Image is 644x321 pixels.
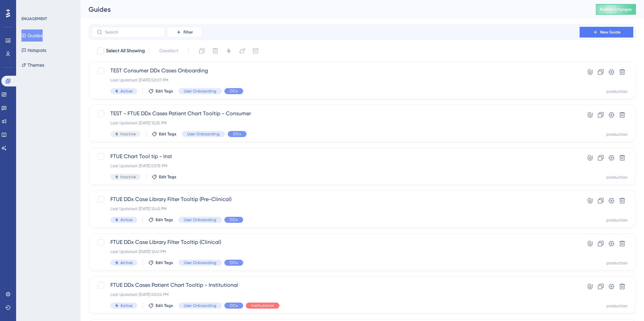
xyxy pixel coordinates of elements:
[89,5,579,14] div: Guides
[606,217,628,223] div: production
[21,44,46,56] button: Hotspots
[606,132,628,137] div: production
[120,174,136,180] span: Inactive
[233,131,241,137] span: DDx
[184,260,216,265] span: User Onboarding
[156,260,173,265] span: Edit Tags
[153,45,184,57] button: Deselect
[159,131,176,137] span: Edit Tags
[156,217,173,222] span: Edit Tags
[110,195,560,203] span: FTUE DDx Case Library Filter Tooltip (Pre-Clinical)
[110,249,560,254] div: Last Updated: [DATE] 12:41 PM
[606,175,628,180] div: production
[156,88,173,94] span: Edit Tags
[148,260,173,265] button: Edit Tags
[230,88,238,94] span: DDx
[110,292,560,297] div: Last Updated: [DATE] 02:04 PM
[606,303,628,309] div: production
[184,88,216,94] span: User Onboarding
[600,7,632,12] span: Publish Changes
[152,174,176,180] button: Edit Tags
[187,131,220,137] span: User Onboarding
[110,67,560,75] span: TEST Consumer DDx Cases Onboarding
[21,59,44,71] button: Themes
[230,303,238,308] span: DDx
[580,27,633,38] button: New Guide
[148,217,173,222] button: Edit Tags
[120,303,132,308] span: Active
[159,174,176,180] span: Edit Tags
[184,303,216,308] span: User Onboarding
[21,16,47,21] div: ENGAGEMENT
[156,303,173,308] span: Edit Tags
[110,163,560,169] div: Last Updated: [DATE] 03:15 PM
[120,88,132,94] span: Active
[251,303,274,308] span: Institutional
[600,29,621,35] span: New Guide
[148,88,173,94] button: Edit Tags
[596,4,636,15] button: Publish Changes
[120,260,132,265] span: Active
[120,217,132,222] span: Active
[110,152,560,160] span: FTUE Chart Tool tip - Inst
[110,110,560,118] span: TEST - FTUE DDx Cases Patient Chart Tooltip - Consumer
[184,217,216,222] span: User Onboarding
[21,29,43,42] button: Guides
[110,206,560,211] div: Last Updated: [DATE] 12:42 PM
[110,77,560,83] div: Last Updated: [DATE] 02:07 PM
[120,131,136,137] span: Inactive
[152,131,176,137] button: Edit Tags
[168,27,201,38] button: Filter
[105,30,159,35] input: Search
[606,89,628,94] div: production
[159,47,178,55] span: Deselect
[110,281,560,289] span: FTUE DDx Cases Patient Chart Tooltip - Institutional
[183,29,193,35] span: Filter
[230,260,238,265] span: DDx
[110,238,560,246] span: FTUE DDx Case Library Filter Tooltip (Clinical)
[106,47,145,55] span: Select All Showing
[230,217,238,222] span: DDx
[606,260,628,266] div: production
[110,120,560,126] div: Last Updated: [DATE] 12:25 PM
[148,303,173,308] button: Edit Tags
